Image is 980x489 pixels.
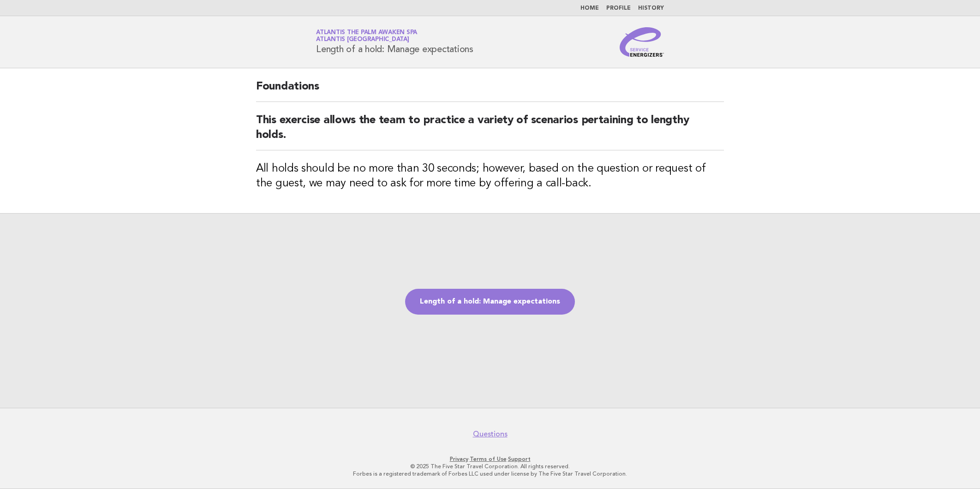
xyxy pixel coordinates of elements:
[580,6,599,11] a: Home
[256,113,724,150] h2: This exercise allows the team to practice a variety of scenarios pertaining to lengthy holds.
[606,6,631,11] a: Profile
[208,455,772,463] p: · ·
[620,27,664,57] img: Service Energizers
[208,470,772,477] p: Forbes is a registered trademark of Forbes LLC used under license by The Five Star Travel Corpora...
[473,429,508,439] a: Questions
[256,161,724,191] h3: All holds should be no more than 30 seconds; however, based on the question or request of the gue...
[256,79,724,102] h2: Foundations
[470,456,507,462] a: Terms of Use
[508,456,531,462] a: Support
[316,37,409,43] span: Atlantis [GEOGRAPHIC_DATA]
[208,463,772,470] p: © 2025 The Five Star Travel Corporation. All rights reserved.
[405,289,575,315] a: Length of a hold: Manage expectations
[450,456,468,462] a: Privacy
[316,30,473,54] h1: Length of a hold: Manage expectations
[638,6,664,11] a: History
[316,30,417,42] a: Atlantis The Palm Awaken SpaAtlantis [GEOGRAPHIC_DATA]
